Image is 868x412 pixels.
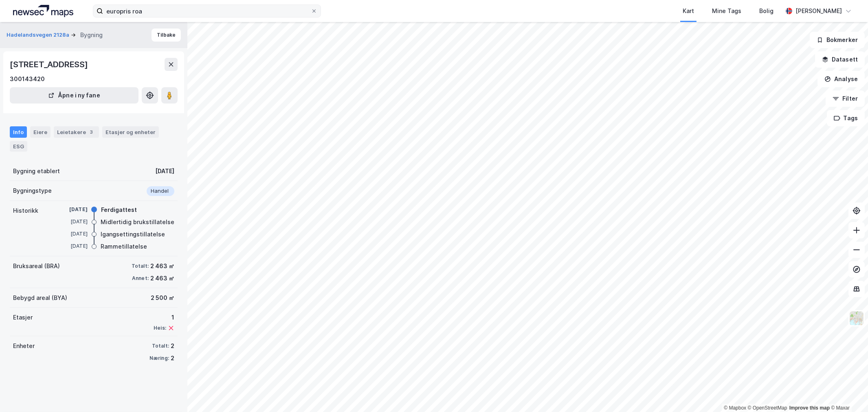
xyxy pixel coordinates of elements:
div: 300143420 [10,74,45,84]
div: Igangsettingstillatelse [101,229,165,239]
div: Etasjer og enheter [105,128,156,136]
div: Bruksareal (BRA) [13,261,60,271]
div: [DATE] [55,242,88,250]
div: Bygning etablert [13,166,60,176]
input: Søk på adresse, matrikkel, gårdeiere, leietakere eller personer [103,5,311,17]
div: Etasjer [13,313,33,322]
div: Eiere [30,126,51,138]
button: Tilbake [152,29,181,42]
button: Bokmerker [810,32,865,48]
div: Bygningstype [13,186,52,196]
button: Tags [827,110,865,126]
div: Midlertidig brukstillatelse [101,217,174,227]
div: ESG [10,141,27,152]
div: Enheter [13,341,35,351]
button: Analyse [817,71,865,87]
div: Ferdigattest [101,205,137,215]
div: Bebygd areal (BYA) [13,293,67,303]
div: 3 [88,128,96,136]
button: Hadelandsvegen 2128a [7,31,71,39]
div: [PERSON_NAME] [795,6,842,16]
div: 1 [154,313,174,322]
div: Rammetillatelse [101,242,147,251]
div: Annet: [132,275,149,282]
div: Leietakere [54,126,99,138]
div: Næring: [149,355,169,361]
button: Åpne i ny fane [10,87,138,104]
div: Mine Tags [712,6,741,16]
div: [DATE] [55,218,88,225]
div: Kart [683,6,694,16]
div: Heis: [154,325,166,331]
div: Totalt: [132,263,149,269]
div: [STREET_ADDRESS] [10,58,90,71]
div: Info [10,126,27,138]
div: Bolig [759,6,774,16]
img: Z [849,311,864,326]
div: Totalt: [152,343,169,349]
img: logo.a4113a55bc3d86da70a041830d287a7e.svg [13,5,73,17]
div: 2 [171,353,174,363]
a: Improve this map [789,405,830,411]
div: Kontrollprogram for chat [827,373,868,412]
div: [DATE] [55,206,88,213]
div: [DATE] [55,230,88,238]
iframe: Chat Widget [827,373,868,412]
a: Mapbox [724,405,746,411]
button: Datasett [815,51,865,68]
div: 2 463 ㎡ [150,273,174,283]
div: [DATE] [155,166,174,176]
div: Bygning [80,30,103,40]
a: OpenStreetMap [748,405,787,411]
div: 2 463 ㎡ [150,261,174,271]
div: 2 [171,341,174,351]
button: Filter [826,90,865,107]
div: 2 500 ㎡ [151,293,174,303]
div: Historikk [13,206,38,216]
